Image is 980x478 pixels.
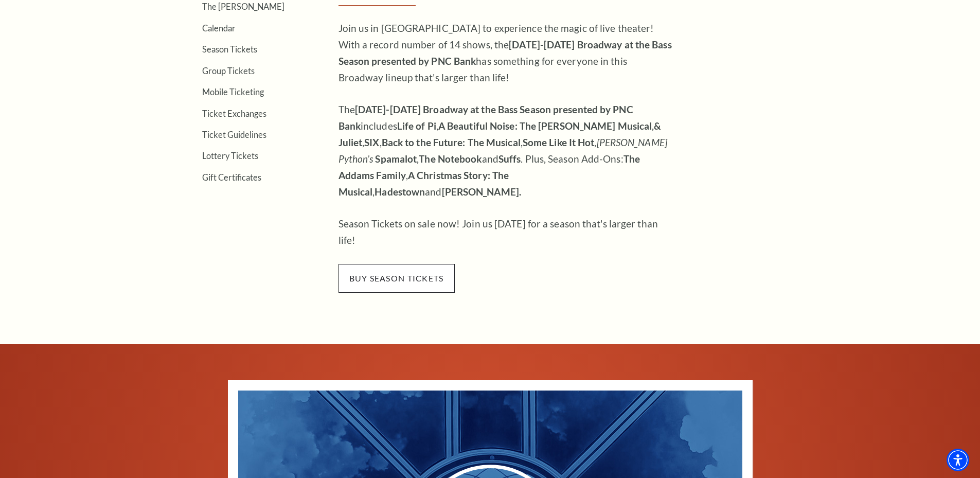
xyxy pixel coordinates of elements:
[375,186,425,198] strong: Hadestown
[523,136,595,148] strong: Some Like It Hot
[947,449,969,471] div: Accessibility Menu
[202,130,266,139] a: Ticket Guidelines
[364,136,379,148] strong: SIX
[202,66,255,76] a: Group Tickets
[202,44,257,54] a: Season Tickets
[202,2,284,11] a: The [PERSON_NAME]
[375,153,417,165] strong: Spamalot
[338,101,673,200] p: The includes , , , , , , , and . Plus, Season Add-Ons: , , and
[338,272,455,284] a: buy season tickets
[202,151,258,161] a: Lottery Tickets
[338,120,662,148] strong: & Juliet
[338,136,667,165] em: [PERSON_NAME] Python’s
[338,20,673,86] p: Join us in [GEOGRAPHIC_DATA] to experience the magic of live theater! With a record number of 14 ...
[438,120,652,132] strong: A Beautiful Noise: The [PERSON_NAME] Musical
[338,103,633,132] strong: [DATE]-[DATE] Broadway at the Bass Season presented by PNC Bank
[338,216,673,249] p: Season Tickets on sale now! Join us [DATE] for a season that's larger than life!
[397,120,436,132] strong: Life of Pi
[202,87,264,97] a: Mobile Ticketing
[202,23,236,33] a: Calendar
[202,172,261,182] a: Gift Certificates
[338,39,672,67] strong: [DATE]-[DATE] Broadway at the Bass Season presented by PNC Bank
[338,264,455,293] span: buy season tickets
[442,186,521,198] strong: [PERSON_NAME].
[419,153,482,165] strong: The Notebook
[498,153,521,165] strong: Suffs
[382,136,521,148] strong: Back to the Future: The Musical
[338,153,640,181] strong: The Addams Family
[338,169,509,198] strong: A Christmas Story: The Musical
[202,109,266,118] a: Ticket Exchanges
